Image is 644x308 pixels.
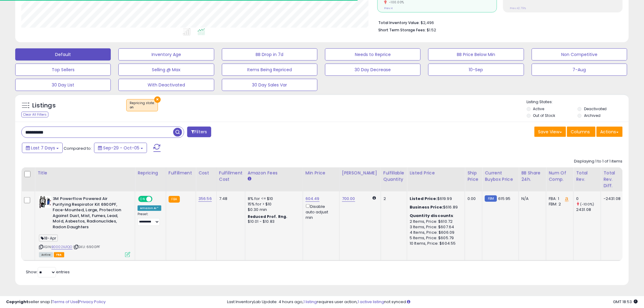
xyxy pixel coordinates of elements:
div: Total Rev. Diff. [604,170,623,189]
button: Sep-29 - Oct-05 [94,143,147,153]
label: Active [533,106,544,111]
div: Clear All Filters [21,112,48,117]
div: Total Rev. [576,170,598,183]
span: FBA [54,252,64,257]
span: 18-Apr [39,235,58,242]
div: on [130,105,155,110]
div: Current Buybox Price [485,170,516,183]
button: Last 7 Days [22,143,63,153]
small: Amazon Fees. [248,176,251,182]
strong: Copyright [6,299,28,305]
button: 30 Day Decrease [325,64,421,76]
div: $10.01 - $10.83 [248,219,298,224]
div: 0.00 [467,196,478,201]
a: B0002XJ1QO [51,244,72,250]
div: Repricing [138,170,163,176]
b: 3M Powerflow Powered Air Purifying Respirator Kit 6900PF, Face-Mounted, Large, Protection Against... [53,196,127,231]
button: Filters [187,127,211,137]
div: seller snap | | [6,299,106,305]
span: | SKU: 6900PF [73,244,100,249]
div: Min Price [306,170,337,176]
p: Listing States: [527,99,629,105]
div: -2431.08 [604,196,621,201]
div: Fulfillment [169,170,193,176]
small: (-100%) [580,202,594,207]
div: Disable auto adjust min [306,203,335,220]
div: ASIN: [39,196,130,257]
div: 2 Items, Price: $610.72 [410,219,460,224]
div: FBA: 1 [549,196,569,201]
button: With Deactivated [118,79,214,91]
a: Terms of Use [52,299,78,305]
div: Cost [198,170,214,176]
button: Needs to Reprice [325,48,421,61]
span: Columns [571,129,590,135]
div: Fulfillable Quantity [383,170,404,183]
span: Compared to: [64,145,92,151]
button: 10-Sep [428,64,524,76]
small: Prev: 4 [384,6,393,10]
button: Columns [567,127,596,137]
a: 356.56 [198,196,212,202]
div: 2431.08 [576,207,601,212]
div: : [410,213,460,219]
div: BB Share 24h. [521,170,544,183]
div: [PERSON_NAME] [342,170,378,176]
b: Reduced Prof. Rng. [248,214,288,219]
div: 0 [576,196,601,201]
span: $1.52 [427,27,436,33]
a: 1 listing [304,299,317,305]
button: 7-Aug [532,64,627,76]
div: Fulfillment Cost [219,170,243,183]
button: 30 Day Sales Var [222,79,317,91]
div: Title [37,170,132,176]
div: Listed Price [410,170,462,176]
button: Selling @ Max [118,64,214,76]
b: Quantity discounts [410,213,453,219]
button: Items Being Repriced [222,64,317,76]
div: 8% for <= $10 [248,196,298,201]
b: Short Term Storage Fees: [378,27,426,33]
h5: Listings [32,101,56,110]
div: 3 Items, Price: $607.64 [410,224,460,230]
div: Amazon AI * [138,205,161,211]
div: FBM: 2 [549,201,569,207]
button: BB Price Below Min [428,48,524,61]
li: $2,496 [378,19,618,26]
button: Top Sellers [15,64,111,76]
span: Show: entries [26,269,70,275]
div: $619.99 [410,196,460,201]
small: Prev: 42.79% [510,6,526,10]
div: 7.48 [219,196,240,201]
span: OFF [152,197,161,202]
span: Last 7 Days [31,145,55,151]
div: 2 [383,196,402,201]
div: N/A [521,196,541,201]
div: Num of Comp. [549,170,571,183]
label: Archived [584,113,600,118]
a: 1 active listing [358,299,384,305]
div: 15% for > $10 [248,201,298,207]
b: Business Price: [410,204,443,210]
button: 30 Day List [15,79,111,91]
button: Non Competitive [532,48,627,61]
button: Inventory Age [118,48,214,61]
button: × [154,96,161,103]
div: Last InventoryLab Update: 4 hours ago, requires user action, not synced. [227,299,638,305]
small: FBM [485,195,497,202]
label: Out of Stock [533,113,555,118]
small: FBA [169,196,180,203]
div: $616.89 [410,205,460,210]
img: 51XJI8GEV0L._SL40_.jpg [39,196,51,208]
div: $0.30 min [248,207,298,212]
span: ON [139,197,146,202]
span: Sep-29 - Oct-05 [103,145,139,151]
b: Listed Price: [410,196,437,201]
span: 615.95 [499,196,511,201]
span: All listings currently available for purchase on Amazon [39,252,53,257]
a: Privacy Policy [79,299,106,305]
a: 604.49 [306,196,320,202]
div: Ship Price [467,170,480,183]
div: 5 Items, Price: $605.79 [410,235,460,241]
div: Amazon Fees [248,170,300,176]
